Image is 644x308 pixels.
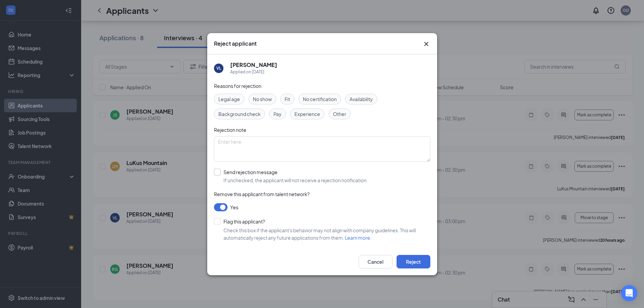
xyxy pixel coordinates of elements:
[422,40,430,48] button: Close
[230,203,238,211] span: Yes
[214,40,257,47] h3: Reject applicant
[294,110,320,118] span: Experience
[218,95,240,103] span: Legal age
[273,110,282,118] span: Pay
[214,83,261,89] span: Reasons for rejection
[216,65,221,71] div: VL
[333,110,346,118] span: Other
[214,191,310,197] span: Remove this applicant from talent network?
[214,127,246,133] span: Rejection note
[359,255,392,268] button: Cancel
[303,95,337,103] span: No certification
[223,227,416,241] span: Check this box if the applicant's behavior may not align with company guidelines. This will autom...
[253,95,272,103] span: No show
[285,95,290,103] span: Fit
[397,255,430,268] button: Reject
[345,235,372,241] a: Learn more.
[422,40,430,48] svg: Cross
[621,285,637,301] div: Open Intercom Messenger
[218,110,261,118] span: Background check
[230,61,277,69] h5: [PERSON_NAME]
[350,95,373,103] span: Availability
[230,69,277,75] div: Applied on [DATE]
